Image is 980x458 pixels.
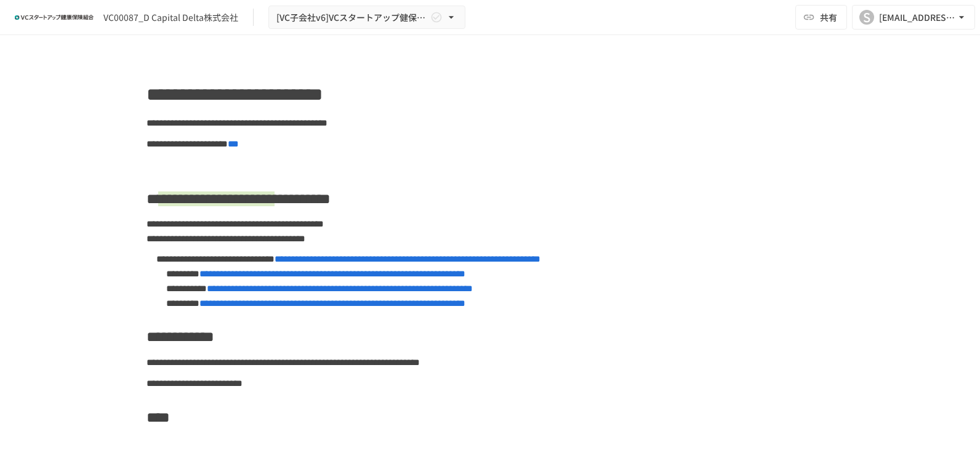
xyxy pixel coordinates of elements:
div: S [859,10,874,25]
img: ZDfHsVrhrXUoWEWGWYf8C4Fv4dEjYTEDCNvmL73B7ox [15,7,94,27]
div: [EMAIL_ADDRESS][DOMAIN_NAME] [879,10,955,25]
span: [VC子会社v6]VCスタートアップ健保への加入申請手続き [276,10,428,25]
button: S[EMAIL_ADDRESS][DOMAIN_NAME] [852,5,975,30]
button: [VC子会社v6]VCスタートアップ健保への加入申請手続き [268,6,465,30]
div: VC00087_D Capital Delta株式会社 [103,11,238,24]
button: 共有 [795,5,847,30]
span: 共有 [820,10,837,24]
